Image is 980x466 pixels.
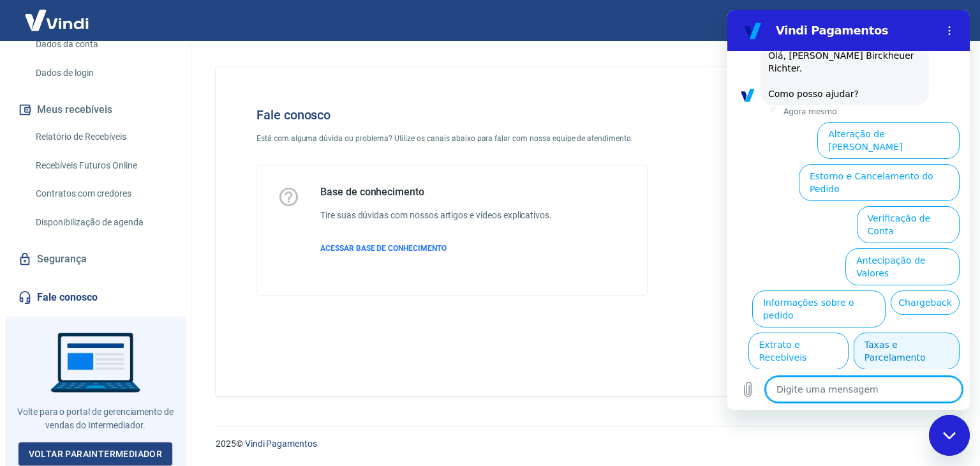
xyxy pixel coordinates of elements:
h5: Base de conhecimento [320,186,552,199]
button: Meus recebíveis [15,96,175,124]
a: Voltar paraIntermediador [19,442,173,466]
img: Vindi [15,1,98,40]
a: Fale conosco [15,283,175,312]
p: 2025 © [216,437,949,451]
h6: Tire suas dúvidas com nossos artigos e vídeos explicativos. [320,209,552,222]
h4: Fale conosco [256,107,648,123]
a: Contratos com credores [31,181,175,207]
button: Sair [919,9,965,33]
a: Segurança [15,245,175,273]
a: Disponibilização de agenda [31,209,175,236]
a: Relatório de Recebíveis [31,124,175,150]
a: ACESSAR BASE DE CONHECIMENTO [320,243,552,254]
iframe: Botão para abrir a janela de mensagens, conversa em andamento [929,415,970,456]
img: Fale conosco [702,87,896,257]
span: ACESSAR BASE DE CONHECIMENTO [320,244,447,253]
a: Dados de login [31,60,175,86]
a: Dados da conta [31,31,175,57]
a: Recebíveis Futuros Online [31,153,175,179]
iframe: Janela de mensagens [727,10,970,410]
a: Vindi Pagamentos [245,439,317,449]
p: Está com alguma dúvida ou problema? Utilize os canais abaixo para falar com nossa equipe de atend... [256,133,648,144]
